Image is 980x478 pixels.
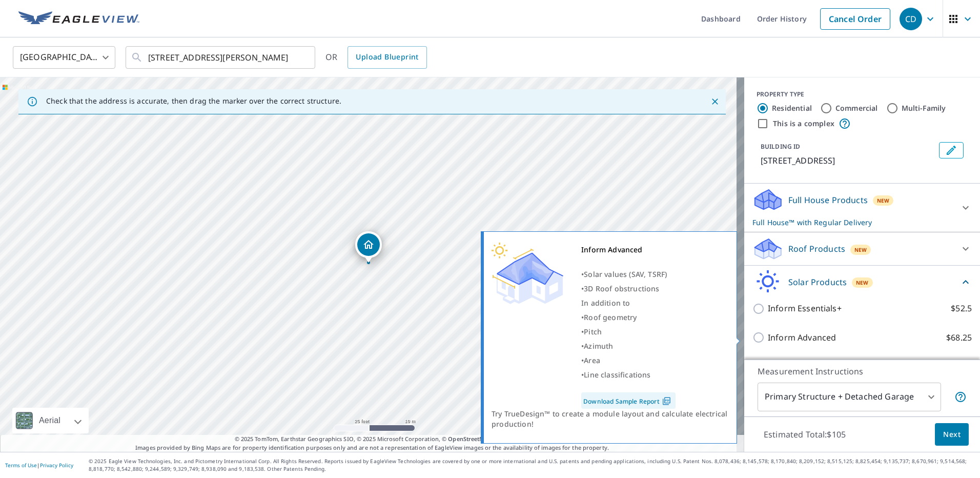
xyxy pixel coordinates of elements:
[581,310,676,325] div: •
[581,282,676,310] div: •
[902,103,946,113] label: Multi-Family
[235,435,510,444] span: © 2025 TomTom, Earthstar Geographics SIO, © 2025 Microsoft Corporation, ©
[788,194,868,206] p: Full House Products
[89,457,975,473] p: © 2025 Eagle View Technologies, Inc. and Pictometry International Corp. All Rights Reserved. Repo...
[939,142,964,158] button: Edit building 1
[752,188,972,228] div: Full House ProductsNewFull House™ with Regular Delivery
[581,325,676,339] div: •
[581,353,676,368] div: •
[581,267,676,282] div: •
[758,383,941,411] div: Primary Structure + Detached Garage
[12,408,89,433] div: Aerial
[5,462,37,469] a: Terms of Use
[877,196,890,205] span: New
[773,118,834,129] label: This is a complex
[581,339,676,353] div: •
[757,90,968,99] div: PROPERTY TYPE
[761,142,800,151] p: BUILDING ID
[758,365,967,377] p: Measurement Instructions
[788,276,847,288] p: Solar Products
[788,243,845,255] p: Roof Products
[856,278,869,287] span: New
[348,46,426,69] a: Upload Blueprint
[581,368,676,382] div: •
[951,302,972,315] p: $52.5
[448,435,491,443] a: OpenStreetMap
[148,43,294,72] input: Search by address or latitude-longitude
[768,302,842,315] p: Inform Essentials+
[584,355,600,365] span: Area
[946,331,972,344] p: $68.25
[752,236,972,261] div: Roof ProductsNew
[40,462,73,469] a: Privacy Policy
[46,96,341,106] p: Check that the address is accurate, then drag the marker over the correct structure.
[13,43,115,72] div: [GEOGRAPHIC_DATA]
[584,269,667,279] span: Solar values (SAV, TSRF)
[492,409,729,429] div: Try TrueDesign™ to create a module layout and calculate electrical production!
[900,8,922,30] div: CD
[492,243,563,304] img: Premium
[835,103,878,113] label: Commercial
[935,423,969,446] button: Next
[660,396,673,406] img: Pdf Icon
[708,95,722,108] button: Close
[581,284,660,308] span: 3D Roof obstructions In addition to
[584,327,602,336] span: Pitch
[356,51,418,64] span: Upload Blueprint
[756,423,854,446] p: Estimated Total: $105
[18,11,139,27] img: EV Logo
[581,392,676,409] a: Download Sample Report
[5,462,73,468] p: |
[584,370,650,380] span: Line classifications
[854,246,867,254] span: New
[355,231,382,263] div: Dropped pin, building 1, Residential property, 57 Brandywine Rd Skillman, NJ 08558
[954,391,967,403] span: Your report will include the primary structure and a detached garage if one exists.
[761,154,935,167] p: [STREET_ADDRESS]
[36,408,64,433] div: Aerial
[584,312,637,322] span: Roof geometry
[584,341,613,351] span: Azimuth
[752,270,972,294] div: Solar ProductsNew
[581,243,676,257] div: Inform Advanced
[325,46,427,69] div: OR
[752,217,953,228] p: Full House™ with Regular Delivery
[943,428,961,441] span: Next
[820,8,890,30] a: Cancel Order
[768,331,836,344] p: Inform Advanced
[772,103,812,113] label: Residential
